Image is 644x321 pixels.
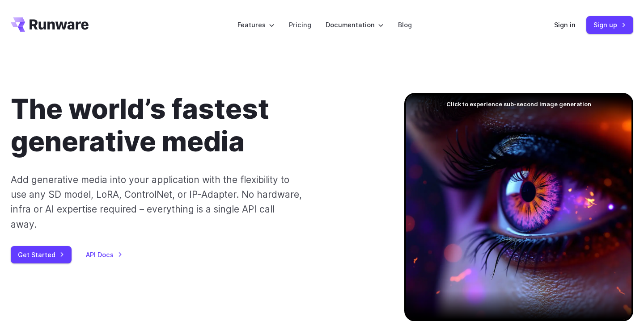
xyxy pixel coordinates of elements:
p: Add generative media into your application with the flexibility to use any SD model, LoRA, Contro... [11,172,303,232]
label: Features [237,20,275,30]
a: Pricing [289,20,311,30]
a: Sign in [554,20,576,30]
a: Get Started [11,246,72,263]
a: Sign up [586,16,633,33]
a: Blog [398,20,412,30]
a: Go to / [11,17,89,32]
label: Documentation [326,20,384,30]
a: API Docs [86,250,123,260]
h1: The world’s fastest generative media [11,93,376,158]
